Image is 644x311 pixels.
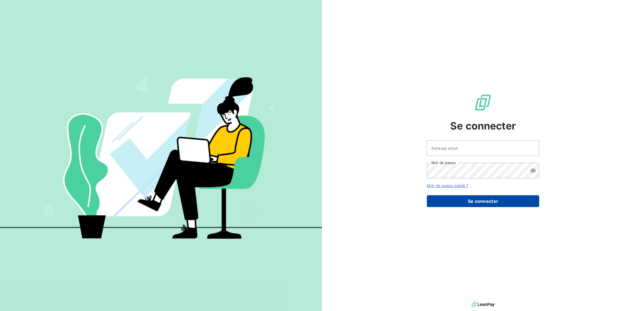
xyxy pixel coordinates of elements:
[471,300,495,309] img: logo
[427,195,539,207] button: Se connecter
[427,140,539,156] input: placeholder
[450,118,516,133] span: Se connecter
[427,183,468,188] a: Mot de passe oublié ?
[474,94,492,112] img: Logo LeanPay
